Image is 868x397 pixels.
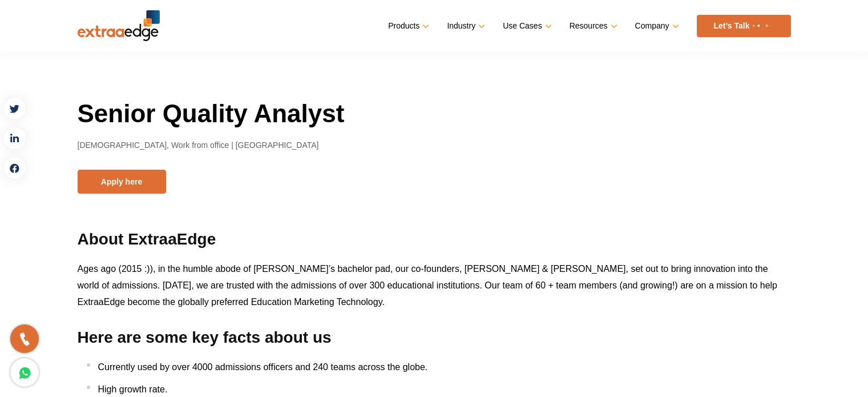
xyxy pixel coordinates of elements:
a: twitter [3,97,26,120]
a: Industry [447,18,483,34]
span: High growth rate. [98,384,168,394]
p: [DEMOGRAPHIC_DATA], Work from office | [GEOGRAPHIC_DATA] [78,139,791,153]
b: Here are some key facts about us [78,328,332,346]
h1: Senior Quality Analyst [78,97,791,130]
a: Company [635,18,677,34]
a: Products [388,18,427,34]
a: Resources [570,18,615,34]
button: Apply here [78,170,166,194]
a: linkedin [3,127,26,150]
a: Use Cases [503,18,549,34]
a: Let’s Talk [697,15,791,37]
a: facebook [3,157,26,179]
span: Currently used by over 4000 admissions officers and 240 teams across the globe. [98,362,428,372]
b: About ExtraaEdge [78,230,216,248]
span: Ages ago (2015 :)), in the humble abode of [PERSON_NAME]’s bachelor pad, our co-founders, [PERSON... [78,264,778,307]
